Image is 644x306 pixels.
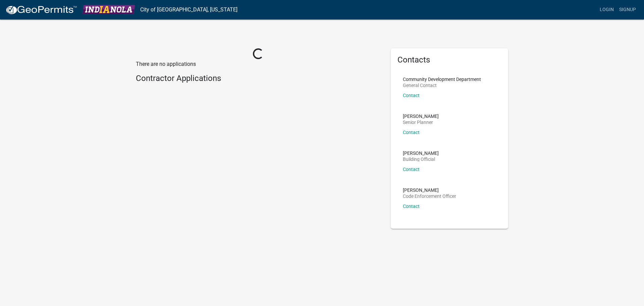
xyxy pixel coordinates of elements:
[403,93,420,98] a: Contact
[597,3,616,16] a: Login
[403,194,456,199] p: Code Enforcement Officer
[83,5,135,14] img: City of Indianola, Iowa
[403,130,420,135] a: Contact
[403,120,439,125] p: Senior Planner
[616,3,639,16] a: Signup
[403,151,439,156] p: [PERSON_NAME]
[140,4,237,15] a: City of [GEOGRAPHIC_DATA], [US_STATE]
[397,55,501,65] h5: Contacts
[136,74,381,86] wm-workflow-list-section: Contractor Applications
[403,188,456,192] p: [PERSON_NAME]
[403,114,439,119] p: [PERSON_NAME]
[403,77,481,82] p: Community Development Department
[403,167,420,172] a: Contact
[403,204,420,209] a: Contact
[403,83,481,88] p: General Contact
[136,74,381,83] h4: Contractor Applications
[136,60,381,68] p: There are no applications
[403,157,439,162] p: Building Official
